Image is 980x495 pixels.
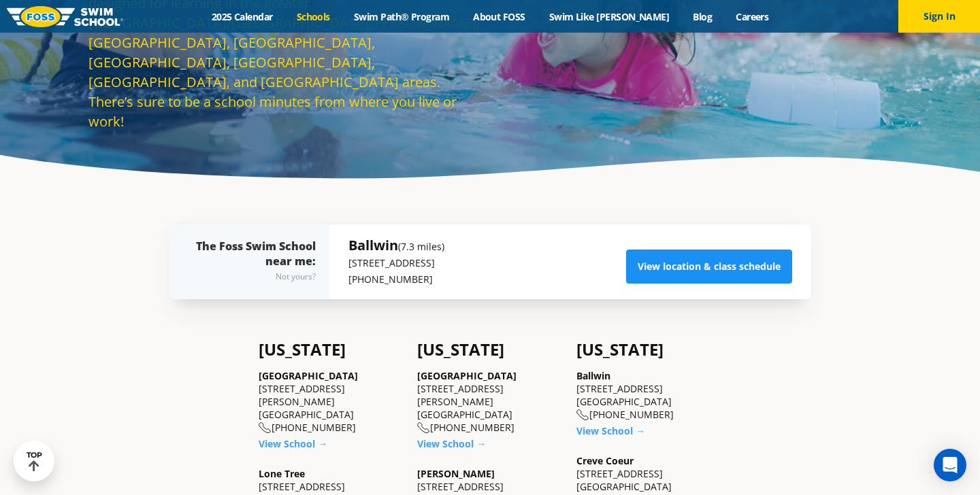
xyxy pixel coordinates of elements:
[576,454,634,467] a: Creve Coeur
[348,236,444,255] h5: Ballwin
[417,467,495,480] a: [PERSON_NAME]
[284,10,342,23] a: Schools
[417,422,430,434] img: location-phone-o-icon.svg
[537,10,681,23] a: Swim Like [PERSON_NAME]
[417,369,517,382] a: [GEOGRAPHIC_DATA]
[196,239,316,285] div: The Foss Swim School near me:
[348,271,444,288] p: [PHONE_NUMBER]
[199,10,284,23] a: 2025 Calendar
[348,255,444,271] p: [STREET_ADDRESS]
[576,369,610,382] a: Ballwin
[576,409,589,421] img: location-phone-o-icon.svg
[724,10,781,23] a: Careers
[417,340,562,359] h4: [US_STATE]
[196,269,316,285] div: Not yours?
[7,6,123,27] img: FOSS Swim School Logo
[626,250,792,284] a: View location & class schedule
[259,340,404,359] h4: [US_STATE]
[259,467,305,480] a: Lone Tree
[576,424,645,437] a: View School →
[398,240,444,253] small: (7.3 miles)
[417,369,562,434] div: [STREET_ADDRESS][PERSON_NAME] [GEOGRAPHIC_DATA] [PHONE_NUMBER]
[681,10,724,23] a: Blog
[259,369,358,382] a: [GEOGRAPHIC_DATA]
[259,369,404,434] div: [STREET_ADDRESS][PERSON_NAME] [GEOGRAPHIC_DATA] [PHONE_NUMBER]
[576,369,721,422] div: [STREET_ADDRESS] [GEOGRAPHIC_DATA] [PHONE_NUMBER]
[27,451,42,472] div: TOP
[934,449,966,481] div: Open Intercom Messenger
[576,340,721,359] h4: [US_STATE]
[259,422,272,434] img: location-phone-o-icon.svg
[259,437,327,450] a: View School →
[342,10,461,23] a: Swim Path® Program
[461,10,538,23] a: About FOSS
[417,437,486,450] a: View School →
